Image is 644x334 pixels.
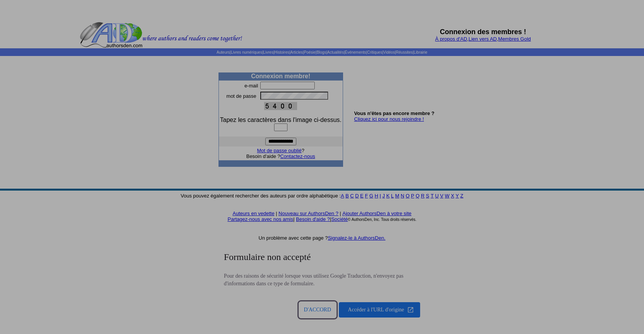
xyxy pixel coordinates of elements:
[289,50,291,54] font: |
[348,217,416,222] font: © AuthorsDen, Inc. Tous droits réservés.
[460,193,463,199] a: Z
[328,235,385,241] a: Signalez-le à AuthorsDen.
[340,211,341,216] font: |
[262,50,263,54] font: |
[342,211,411,216] font: Ajouter AuthorsDen à votre site
[426,193,429,199] a: S
[440,28,526,36] font: Connexion des membres !
[227,93,256,99] font: mot de passe
[467,36,469,42] font: ,
[396,50,413,54] a: Réussites
[395,193,399,199] a: M
[341,193,344,199] a: A
[230,50,231,54] font: |
[327,50,344,54] a: Actualités
[293,216,294,222] font: |
[296,216,330,222] a: Besoin d'aide ?
[411,193,414,199] font: P
[440,193,444,199] a: V
[430,193,434,199] a: T
[498,36,531,42] a: Membres Gold
[317,50,326,54] a: Blogs
[228,216,293,222] a: Partagez-nous avec nos amis
[276,211,277,216] font: |
[279,211,338,216] font: Nouveau sur AuthorsDen ?
[303,50,304,54] font: |
[386,193,390,199] font: K
[407,306,414,313] md-icon: open_in_new
[280,153,315,159] font: Contactez-nous
[413,50,414,54] font: |
[224,273,403,286] font: Pour des raisons de sécurité lorsque vous utilisez Google Traduction, n'envoyez pas d'information...
[331,216,348,222] font: Société
[391,193,394,199] font: L
[220,117,342,123] font: Tapez les caractères dans l'image ci-dessus.
[246,153,280,159] font: Besoin d'aide ?
[257,148,301,153] font: Mot de passe oublié
[451,193,454,199] a: X
[382,50,383,54] font: |
[345,50,366,54] font: Événements
[233,211,274,216] a: Auteurs en vedette
[354,116,424,122] a: Cliquez ici pour nous rejoindre !
[468,36,497,42] a: Lien vers AD
[360,193,364,199] a: E
[497,36,498,42] font: ,
[264,102,297,110] img: Ceci est une image CAPTCHA
[406,193,409,199] a: O
[435,36,467,42] a: À propos d'AD
[379,193,381,199] a: I
[365,193,368,199] a: F
[251,73,310,79] font: Connexion membre!
[274,50,289,54] a: Histoires
[366,50,367,54] font: |
[304,50,316,54] font: Poésie
[414,50,427,54] a: Librairie
[421,193,424,199] a: R
[344,50,345,54] font: |
[367,50,382,54] a: Critiques
[383,50,395,54] a: Vidéos
[369,193,373,199] font: G
[263,50,274,54] font: Livres
[416,193,419,199] a: Q
[354,110,434,116] font: Vous n'êtes pas encore membre ?
[435,193,439,199] font: U
[350,193,354,199] a: C
[375,193,378,199] a: H
[217,50,230,54] a: Auteurs
[383,193,385,199] a: J
[181,193,341,199] font: Vous pouvez également rechercher des auteurs par ordre alphabétique :
[231,50,262,54] a: Livres numériques
[290,50,303,54] a: Articles
[455,193,459,199] a: Y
